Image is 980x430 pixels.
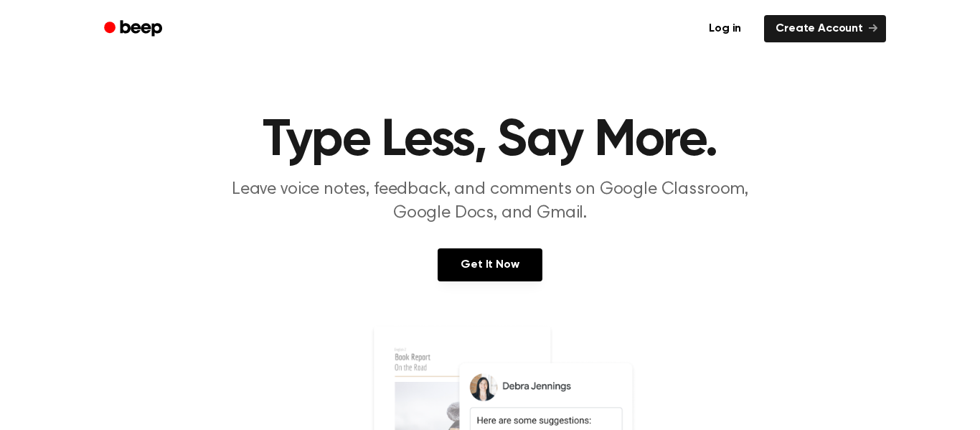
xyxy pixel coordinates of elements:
a: Beep [94,15,175,43]
a: Log in [694,12,755,45]
h1: Type Less, Say More. [123,115,857,167]
p: Leave voice notes, feedback, and comments on Google Classroom, Google Docs, and Gmail. [215,178,765,225]
a: Get It Now [438,248,542,281]
a: Create Account [764,15,886,42]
